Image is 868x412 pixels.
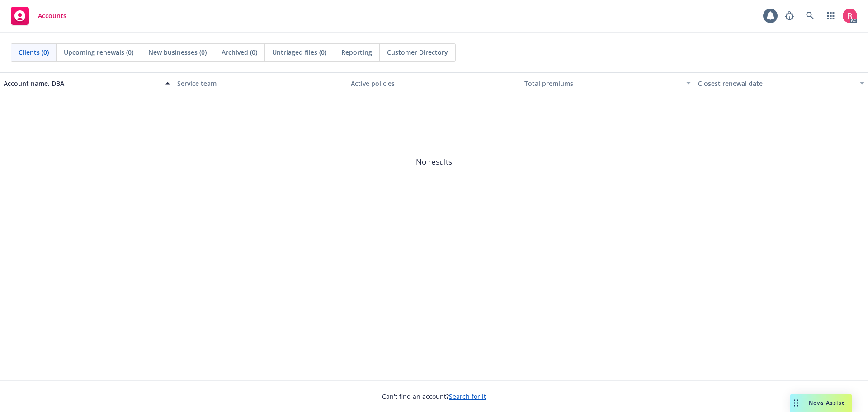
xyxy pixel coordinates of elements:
[174,72,347,94] button: Service team
[790,394,802,412] div: Drag to move
[822,7,840,25] a: Switch app
[341,47,372,57] span: Reporting
[382,392,486,401] span: Can't find an account?
[148,47,207,57] span: New businesses (0)
[38,12,66,19] span: Accounts
[64,47,133,57] span: Upcoming renewals (0)
[694,72,868,94] button: Closest renewal date
[19,47,49,57] span: Clients (0)
[524,79,681,88] div: Total premiums
[449,392,486,401] a: Search for it
[521,72,694,94] button: Total premiums
[780,7,798,25] a: Report a Bug
[7,3,70,28] a: Accounts
[222,47,257,57] span: Archived (0)
[698,79,854,88] div: Closest renewal date
[790,394,852,412] button: Nova Assist
[177,79,344,88] div: Service team
[347,72,521,94] button: Active policies
[351,79,517,88] div: Active policies
[272,47,326,57] span: Untriaged files (0)
[387,47,448,57] span: Customer Directory
[809,399,844,407] span: Nova Assist
[4,79,160,88] div: Account name, DBA
[843,9,857,23] img: photo
[801,7,819,25] a: Search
